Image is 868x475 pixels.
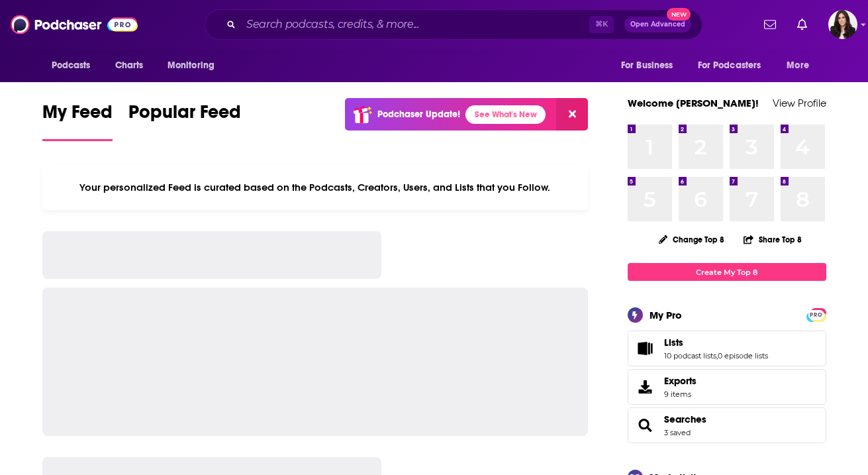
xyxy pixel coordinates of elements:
[773,97,826,109] a: View Profile
[11,12,138,37] img: Podchaser - Follow, Share and Rate Podcasts
[628,407,826,443] span: Searches
[664,351,716,360] a: 10 podcast lists
[628,97,759,109] a: Welcome [PERSON_NAME]!
[664,375,697,387] span: Exports
[628,369,826,405] a: Exports
[664,428,691,437] a: 3 saved
[42,53,108,78] button: open menu
[628,263,826,281] a: Create My Top 8
[792,13,812,36] a: Show notifications dropdown
[667,8,691,21] span: New
[828,10,857,39] img: User Profile
[205,9,702,40] div: Search podcasts, credits, & more...
[158,53,232,78] button: open menu
[718,351,768,360] a: 0 episode lists
[128,101,241,131] span: Popular Feed
[241,14,589,35] input: Search podcasts, credits, & more...
[42,165,589,210] div: Your personalized Feed is curated based on the Podcasts, Creators, Users, and Lists that you Follow.
[465,105,546,124] a: See What's New
[589,16,614,33] span: ⌘ K
[664,390,697,399] span: 9 items
[689,53,781,78] button: open menu
[664,337,683,348] span: Lists
[621,56,673,75] span: For Business
[115,56,144,75] span: Charts
[787,56,809,75] span: More
[828,10,857,39] span: Logged in as RebeccaShapiro
[743,227,802,252] button: Share Top 8
[808,309,824,319] a: PRO
[716,351,718,360] span: ,
[107,53,152,78] a: Charts
[777,53,826,78] button: open menu
[42,101,113,141] a: My Feed
[128,101,241,141] a: Popular Feed
[628,331,826,366] span: Lists
[651,231,733,248] button: Change Top 8
[632,378,659,396] span: Exports
[650,309,682,321] div: My Pro
[698,56,761,75] span: For Podcasters
[612,53,690,78] button: open menu
[632,416,659,435] a: Searches
[664,413,706,425] a: Searches
[168,56,215,75] span: Monitoring
[808,310,824,320] span: PRO
[630,21,685,28] span: Open Advanced
[377,109,460,120] p: Podchaser Update!
[664,337,768,348] a: Lists
[42,101,113,131] span: My Feed
[624,17,691,32] button: Open AdvancedNew
[828,10,857,39] button: Show profile menu
[632,339,659,358] a: Lists
[52,56,91,75] span: Podcasts
[759,13,781,36] a: Show notifications dropdown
